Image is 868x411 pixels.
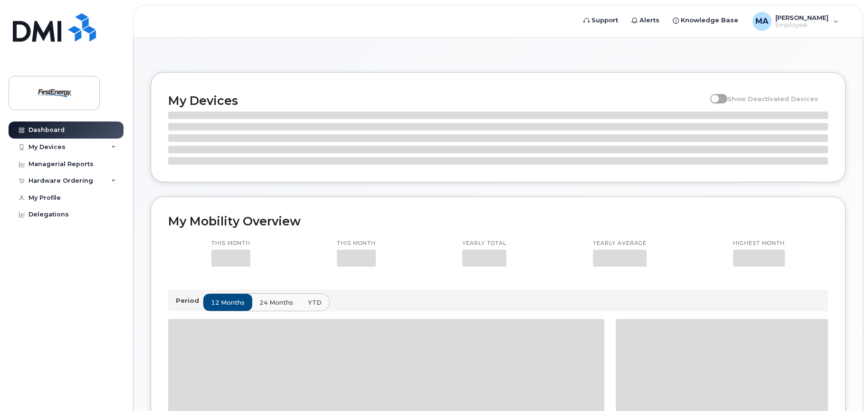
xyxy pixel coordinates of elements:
p: This month [211,240,250,247]
span: 24 months [259,298,293,307]
span: Show Deactivated Devices [727,95,818,103]
input: Show Deactivated Devices [710,90,718,97]
span: YTD [308,298,322,307]
p: Yearly total [462,240,506,247]
h2: My Devices [168,93,706,108]
p: Highest month [733,240,785,247]
p: Yearly average [593,240,647,247]
p: This month [337,240,376,247]
p: Period [176,296,203,305]
h2: My Mobility Overview [168,214,828,228]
